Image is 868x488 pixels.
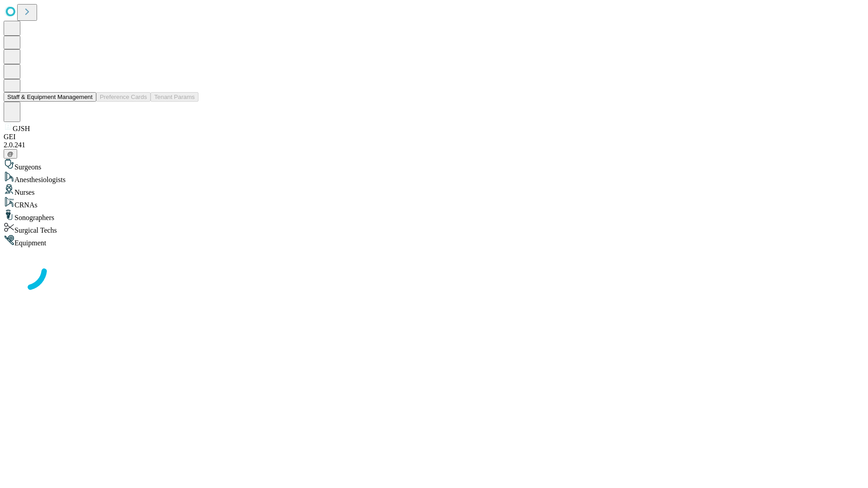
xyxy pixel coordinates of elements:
[13,125,30,132] span: GJSH
[4,159,864,171] div: Surgeons
[151,92,198,102] button: Tenant Params
[4,149,17,159] button: @
[4,141,864,149] div: 2.0.241
[4,222,864,235] div: Surgical Techs
[4,184,864,197] div: Nurses
[7,150,14,157] span: @
[4,197,864,209] div: CRNAs
[96,92,151,102] button: Preference Cards
[4,235,864,247] div: Equipment
[4,171,864,184] div: Anesthesiologists
[4,92,96,102] button: Staff & Equipment Management
[4,133,864,141] div: GEI
[4,209,864,222] div: Sonographers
